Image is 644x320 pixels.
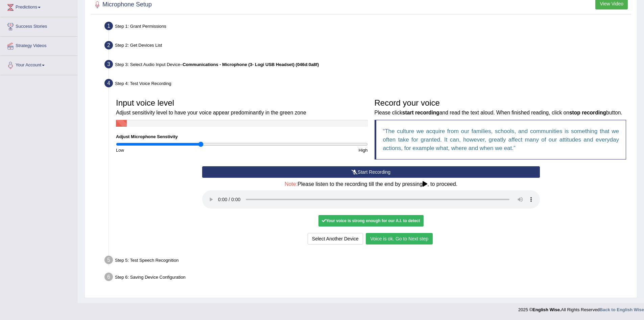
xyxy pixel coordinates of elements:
[116,133,178,140] label: Adjust Microphone Senstivity
[180,62,319,67] span: –
[183,62,319,67] b: Communications - Microphone (3- Logi USB Headset) (046d:0a8f)
[116,110,306,115] small: Adjust sensitivity level to have your voice appear predominantly in the green zone
[375,99,626,116] h3: Record your voice
[202,181,540,187] h4: Please listen to the recording till the end by pressing , to proceed.
[402,110,439,115] b: start recording
[308,233,363,244] button: Select Another Device
[366,233,433,244] button: Voice is ok. Go to Next step
[101,271,634,285] div: Step 6: Saving Device Configuration
[113,147,242,153] div: Low
[532,307,561,312] strong: English Wise.
[0,56,77,73] a: Your Account
[116,99,368,116] h3: Input voice level
[101,254,634,269] div: Step 5: Test Speech Recognition
[518,303,644,313] div: 2025 © All Rights Reserved
[101,39,634,54] div: Step 2: Get Devices List
[569,110,606,115] b: stop recording
[101,58,634,73] div: Step 3: Select Audio Input Device
[0,17,77,34] a: Success Stories
[242,147,371,153] div: High
[202,166,540,178] button: Start Recording
[0,37,77,54] a: Strategy Videos
[101,77,634,92] div: Step 4: Test Voice Recording
[318,215,423,227] div: Your voice is strong enough for our A.I. to detect
[101,20,634,35] div: Step 1: Grant Permissions
[375,110,622,115] small: Please click and read the text aloud. When finished reading, click on button.
[383,128,619,151] q: The culture we acquire from our families, schools, and communities is something that we often tak...
[285,181,297,187] span: Note:
[600,307,644,312] a: Back to English Wise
